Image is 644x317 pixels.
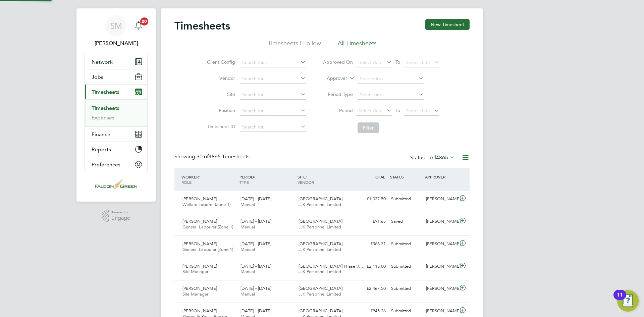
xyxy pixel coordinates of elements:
span: Site Manager [182,269,208,274]
div: £91.65 [354,216,388,227]
span: [DATE] - [DATE] [240,263,271,269]
span: VENDOR [298,179,314,185]
span: [DATE] - [DATE] [240,196,271,202]
div: [PERSON_NAME] [423,216,458,227]
label: Site [205,91,235,97]
div: [PERSON_NAME] [423,194,458,205]
span: [PERSON_NAME] [182,218,217,224]
span: [GEOGRAPHIC_DATA] [299,241,342,247]
span: / [254,174,255,179]
span: [GEOGRAPHIC_DATA] [299,285,342,291]
label: Period [323,107,353,113]
a: Expenses [92,114,114,121]
span: Timesheets [92,89,119,95]
button: Timesheets [85,85,147,99]
div: [PERSON_NAME] [423,283,458,294]
span: Shauna McNelis [85,39,148,47]
span: General Labourer (Zone 1) [182,224,233,230]
span: SM [110,21,122,30]
input: Search for... [240,106,306,116]
input: Search for... [240,58,306,67]
div: £368.31 [354,239,388,250]
span: [GEOGRAPHIC_DATA] [299,218,342,224]
div: £945.36 [354,306,388,317]
div: Submitted [388,283,423,294]
span: Select date [406,59,430,65]
span: [DATE] - [DATE] [240,218,271,224]
span: TYPE [239,179,249,185]
label: Position [205,107,235,113]
span: Powered by [111,210,130,215]
span: Manual [240,224,255,230]
nav: Main navigation [76,8,156,202]
button: New Timesheet [425,19,470,30]
span: Engage [111,215,130,221]
span: 20 [140,17,148,25]
span: JJK Personnel Limited [299,202,341,207]
div: WORKER [180,171,238,188]
button: Network [85,54,147,69]
div: APPROVER [423,171,458,183]
span: Finance [92,131,110,138]
div: Submitted [388,261,423,272]
span: General Labourer (Zone 1) [182,247,233,252]
li: Timesheets I Follow [268,39,321,51]
input: Search for... [240,90,306,100]
input: Select one [358,90,424,100]
span: [GEOGRAPHIC_DATA] Phase 9.… [299,263,365,269]
button: Filter [358,122,379,133]
span: Select date [406,108,430,114]
a: 20 [132,15,145,37]
div: Submitted [388,239,423,250]
div: 11 [617,295,623,304]
label: Client Config [205,59,235,65]
button: Reports [85,142,147,157]
span: JJK Personnel Limited [299,247,341,252]
input: Search for... [240,74,306,84]
input: Search for... [358,74,424,84]
input: Search for... [240,122,306,132]
span: Manual [240,202,255,207]
div: £2,467.50 [354,283,388,294]
span: To [393,58,402,66]
label: All [430,154,455,161]
span: To [393,106,402,115]
label: Timesheet ID [205,123,235,129]
div: £1,037.50 [354,194,388,205]
span: Manual [240,269,255,274]
span: [GEOGRAPHIC_DATA] [299,308,342,314]
label: Period Type [323,91,353,97]
span: Select date [359,59,383,65]
img: falcongreen-logo-retina.png [95,179,137,190]
div: Submitted [388,306,423,317]
span: [PERSON_NAME] [182,263,217,269]
span: [DATE] - [DATE] [240,308,271,314]
div: SITE [296,171,354,188]
div: [PERSON_NAME] [423,239,458,250]
span: [PERSON_NAME] [182,241,217,247]
div: Timesheets [85,99,147,126]
div: [PERSON_NAME] [423,306,458,317]
span: ROLE [181,179,192,185]
span: / [199,174,200,179]
label: Vendor [205,75,235,81]
button: Finance [85,127,147,142]
button: Preferences [85,157,147,172]
span: Reports [92,146,111,153]
span: Welfare Laborer (Zone 1) [182,202,230,207]
span: [PERSON_NAME] [182,308,217,314]
span: Site Manager [182,291,208,297]
button: Open Resource Center, 11 new notifications [617,290,639,312]
span: Preferences [92,161,120,168]
span: [PERSON_NAME] [182,196,217,202]
div: Submitted [388,194,423,205]
div: Saved [388,216,423,227]
span: Network [92,59,113,65]
span: Jobs [92,74,103,80]
label: Approver [317,75,347,82]
label: Approved On [323,59,353,65]
div: Showing [174,153,251,160]
span: JJK Personnel Limited [299,291,341,297]
span: JJK Personnel Limited [299,224,341,230]
span: Manual [240,247,255,252]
